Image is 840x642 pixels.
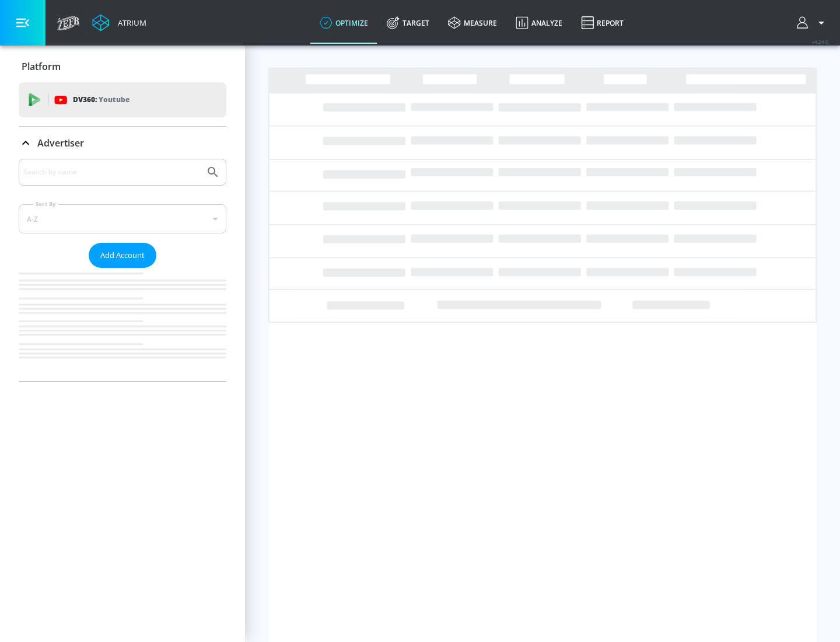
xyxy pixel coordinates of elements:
a: Atrium [92,14,146,32]
span: Add Account [100,249,145,262]
p: Advertiser [37,137,84,149]
div: A-Z [19,204,226,233]
button: Add Account [89,243,156,268]
div: DV360: Youtube [19,82,226,117]
a: Report [572,2,633,44]
span: v 4.24.0 [812,39,828,45]
a: optimize [310,2,377,44]
p: DV360: [73,93,129,106]
p: Youtube [99,93,129,106]
div: Platform [19,50,226,83]
div: Atrium [113,18,146,28]
div: Advertiser [19,159,226,381]
p: Platform [22,60,61,73]
a: Target [377,2,439,44]
input: Search by name [23,165,200,180]
div: Advertiser [19,127,226,159]
nav: list of Advertiser [19,268,226,381]
a: Analyze [506,2,572,44]
a: measure [439,2,506,44]
label: Sort By [33,200,58,208]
